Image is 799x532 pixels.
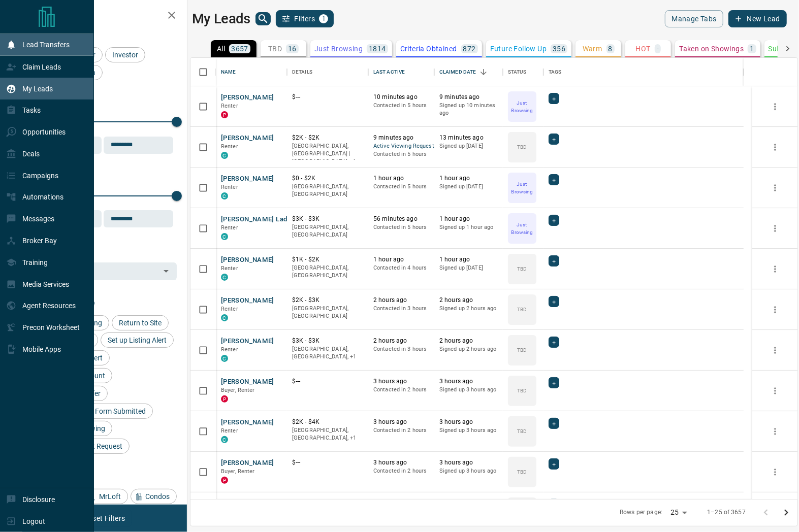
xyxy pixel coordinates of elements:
p: Contacted in 5 hours [373,150,429,158]
p: $2K - $3K [292,296,363,305]
span: + [552,134,556,144]
p: 56 minutes ago [373,215,429,223]
div: + [549,296,559,307]
span: Renter [221,103,238,109]
button: [PERSON_NAME] [221,255,274,265]
div: Investor [105,47,145,62]
div: Last Active [373,58,405,86]
p: TBD [517,346,527,354]
p: 356 [553,45,565,52]
p: $--- [292,458,363,467]
button: Go to next page [776,503,796,523]
p: Signed up 1 hour ago [439,223,498,231]
p: Contacted in 2 hours [373,426,429,435]
p: Signed up 10 minutes ago [439,102,498,117]
p: $0 - $2K [292,174,363,183]
p: TBD [517,265,527,273]
p: 2 hours ago [373,337,429,345]
p: 3 hours ago [439,458,498,467]
p: Toronto [292,142,363,166]
p: $1K - $2K [292,255,363,264]
p: 872 [463,45,476,52]
p: [GEOGRAPHIC_DATA], [GEOGRAPHIC_DATA] [292,183,363,198]
p: Rows per page: [620,508,662,517]
div: Last Active [368,58,434,86]
div: MrLoft [84,489,128,504]
p: 3 hours ago [439,418,498,426]
button: Sort [476,65,491,79]
p: 1 hour ago [439,255,498,264]
p: $3K - $3K [292,215,363,223]
p: Signed up 2 hours ago [439,345,498,353]
p: 2 hours ago [373,296,429,305]
p: $2K - $4K [292,418,363,426]
p: Warm [583,45,602,52]
h1: My Leads [192,11,250,27]
p: Criteria Obtained [400,45,457,52]
button: more [768,221,783,236]
p: 3 hours ago [373,458,429,467]
span: + [552,175,556,185]
button: New Lead [728,10,787,27]
p: HOT [636,45,651,52]
span: Renter [221,346,238,353]
p: 9 minutes ago [373,134,429,142]
p: Signed up 3 hours ago [439,426,498,435]
p: Signed up [DATE] [439,264,498,272]
span: Condos [142,492,173,501]
button: Filters1 [276,10,334,27]
p: Contacted in 2 hours [373,467,429,475]
div: Details [292,58,312,86]
button: [PERSON_NAME] [221,174,274,184]
div: condos.ca [221,314,228,321]
p: TBD [517,306,527,313]
p: - [657,45,659,52]
p: 8 [609,45,613,52]
button: Reset Filters [77,510,132,527]
span: + [552,296,556,307]
p: 2 hours ago [439,296,498,305]
p: TBD [517,143,527,151]
div: + [549,134,559,145]
p: Signed up 2 hours ago [439,305,498,313]
button: more [768,99,783,114]
div: + [549,458,559,470]
span: Buyer, Renter [221,468,255,475]
button: Open [159,264,173,278]
span: + [552,337,556,347]
div: Status [503,58,544,86]
span: + [552,93,556,104]
p: TBD [268,45,282,52]
span: MrLoft [95,492,124,501]
p: Contacted in 3 hours [373,305,429,313]
div: Name [221,58,236,86]
button: [PERSON_NAME] [221,499,274,509]
div: property.ca [221,395,228,403]
p: Just Browsing [509,221,535,236]
div: + [549,377,559,388]
p: Contacted in 5 hours [373,223,429,231]
div: condos.ca [221,355,228,362]
button: [PERSON_NAME] [221,134,274,143]
button: more [768,261,783,277]
div: + [549,215,559,226]
p: 2 hours ago [439,337,498,345]
span: Return to Site [115,319,165,327]
p: [GEOGRAPHIC_DATA], [GEOGRAPHIC_DATA] [292,264,363,280]
span: + [552,418,556,428]
div: Status [508,58,527,86]
p: $3K - $3K [292,337,363,345]
span: 1 [320,15,327,22]
button: [PERSON_NAME] Lad [221,215,287,224]
span: Renter [221,143,238,150]
button: more [768,302,783,317]
span: + [552,459,556,469]
span: Buyer, Renter [221,387,255,393]
h2: Filters [33,10,177,22]
button: [PERSON_NAME] [221,377,274,387]
p: 10 minutes ago [373,93,429,102]
button: [PERSON_NAME] [221,337,274,346]
div: Return to Site [112,315,169,330]
p: $--- [292,93,363,102]
div: Name [216,58,287,86]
